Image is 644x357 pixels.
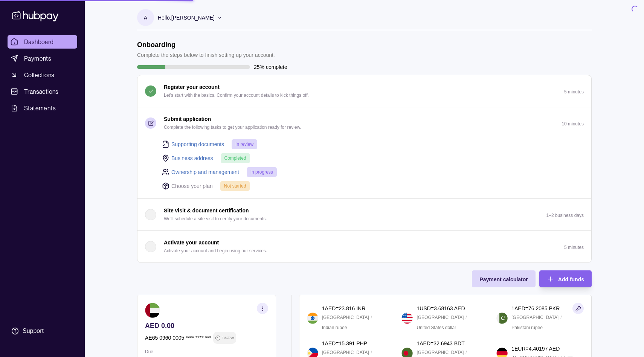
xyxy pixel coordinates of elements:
a: Supporting documents [171,140,224,148]
h1: Onboarding [137,41,275,49]
a: Business address [171,154,213,162]
p: 5 minutes [564,245,584,250]
button: Submit application Complete the following tasks to get your application ready for review.10 minutes [137,107,591,139]
img: us [401,313,413,324]
p: Let's start with the basics. Confirm your account details to kick things off. [164,91,309,99]
p: Activate your account and begin using our services. [164,247,267,255]
span: Completed [224,156,246,161]
p: Register your account [164,83,220,91]
a: Collections [8,68,77,82]
div: Support [23,327,44,335]
p: 25% complete [254,63,287,71]
button: Register your account Let's start with the basics. Confirm your account details to kick things of... [137,75,591,107]
span: Statements [24,104,56,113]
a: Support [8,323,77,339]
a: Payments [8,52,77,65]
p: [GEOGRAPHIC_DATA] [322,313,369,322]
a: Statements [8,101,77,115]
p: Hello, [PERSON_NAME] [158,14,215,22]
p: Due [145,348,268,356]
p: Indian rupee [322,323,347,332]
span: Dashboard [24,37,54,46]
p: Complete the following tasks to get your application ready for review. [164,123,301,131]
p: A [144,14,147,22]
p: We'll schedule a site visit to certify your documents. [164,215,267,223]
span: Payment calculator [479,276,528,282]
button: Activate your account Activate your account and begin using our services.5 minutes [137,231,591,262]
span: In progress [250,169,273,175]
p: 1 AED = 15.391 PHP [322,339,367,348]
p: AED 0.00 [145,322,268,330]
p: Complete the steps below to finish setting up your account. [137,51,275,59]
p: 1 AED = 32.6943 BDT [417,339,464,348]
p: 1 EUR = 4.40197 AED [511,345,560,353]
p: / [465,313,467,322]
p: 1–2 business days [546,213,584,218]
p: / [465,348,467,357]
p: 5 minutes [564,89,584,95]
span: Collections [24,70,54,79]
p: United States dollar [417,323,456,332]
img: ae [145,303,160,318]
span: Payments [24,54,51,63]
p: [GEOGRAPHIC_DATA] [511,313,559,322]
p: / [560,313,562,322]
p: 1 USD = 3.68163 AED [417,304,465,313]
p: Site visit & document certification [164,206,249,215]
a: Dashboard [8,35,77,49]
p: [GEOGRAPHIC_DATA] [417,313,464,322]
span: Not started [224,183,246,189]
p: 10 minutes [562,121,584,127]
button: Payment calculator [472,270,535,287]
p: Choose your plan [171,182,213,190]
p: [GEOGRAPHIC_DATA] [322,348,369,357]
p: Inactive [221,334,234,342]
img: in [307,313,318,324]
p: Activate your account [164,238,219,247]
p: Submit application [164,115,211,123]
p: [GEOGRAPHIC_DATA] [417,348,464,357]
button: Add funds [539,270,592,287]
button: Site visit & document certification We'll schedule a site visit to certify your documents.1–2 bus... [137,199,591,230]
span: In review [235,142,253,147]
img: pk [496,313,508,324]
p: / [371,313,372,322]
p: 1 AED = 76.2085 PKR [511,304,560,313]
p: / [371,348,372,357]
a: Ownership and management [171,168,239,176]
div: Submit application Complete the following tasks to get your application ready for review.10 minutes [137,139,591,198]
a: Transactions [8,85,77,98]
p: 1 AED = 23.816 INR [322,304,366,313]
span: Transactions [24,87,59,96]
span: Add funds [558,276,584,282]
p: Pakistani rupee [511,323,543,332]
